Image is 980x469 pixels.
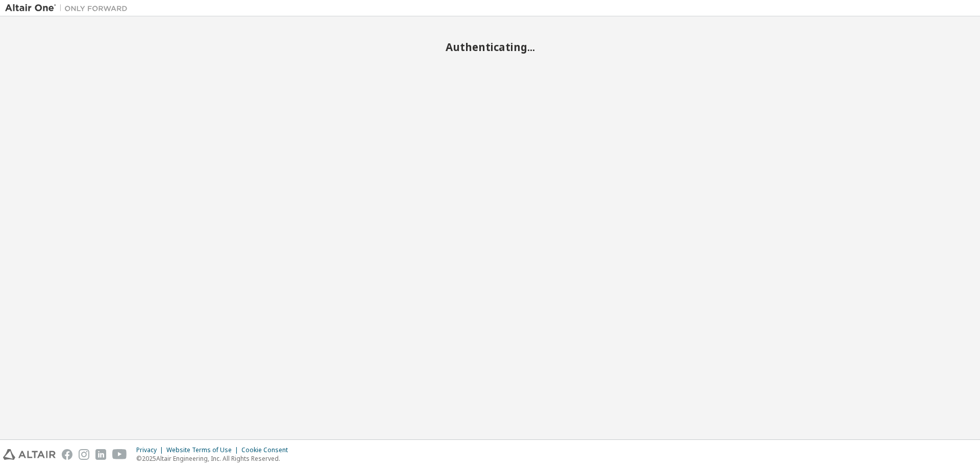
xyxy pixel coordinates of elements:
p: © 2025 Altair Engineering, Inc. All Rights Reserved. [136,454,294,463]
div: Website Terms of Use [166,446,241,454]
img: instagram.svg [79,449,89,460]
img: facebook.svg [62,449,72,460]
img: youtube.svg [112,449,127,460]
div: Cookie Consent [241,446,294,454]
img: Altair One [5,3,133,13]
div: Privacy [136,446,166,454]
img: linkedin.svg [95,449,106,460]
img: altair_logo.svg [3,449,56,460]
h2: Authenticating... [5,40,975,54]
